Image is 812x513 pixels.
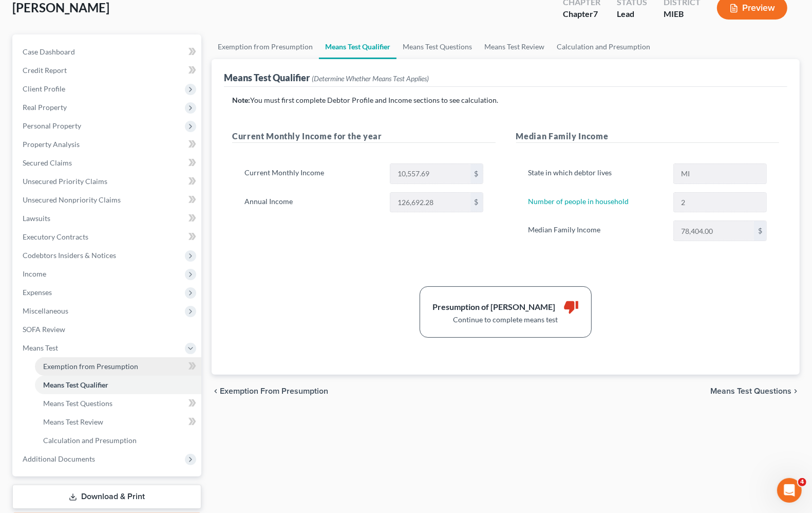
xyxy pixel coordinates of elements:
[674,164,766,184] input: State
[710,387,791,395] span: Means Test Questions
[43,362,138,371] span: Exemption from Presumption
[664,8,701,20] div: MIEB
[432,315,579,325] div: Continue to complete means test
[14,172,201,191] a: Unsecured Priority Claims
[14,135,201,154] a: Property Analysis
[23,103,67,112] span: Real Property
[35,394,201,413] a: Means Test Questions
[23,66,67,75] span: Credit Report
[14,61,201,80] a: Credit Report
[23,251,116,260] span: Codebtors Insiders & Notices
[23,195,121,204] span: Unsecured Nonpriority Claims
[674,193,766,212] input: --
[523,221,669,241] label: Median Family Income
[212,34,319,59] a: Exemption from Presumption
[14,228,201,246] a: Executory Contracts
[14,191,201,209] a: Unsecured Nonpriority Claims
[35,376,201,394] a: Means Test Qualifier
[14,43,201,61] a: Case Dashboard
[23,158,72,167] span: Secured Claims
[35,431,201,450] a: Calculation and Presumption
[23,343,58,352] span: Means Test
[791,387,800,395] i: chevron_right
[14,154,201,172] a: Secured Claims
[43,436,137,445] span: Calculation and Presumption
[319,34,396,59] a: Means Test Qualifier
[710,387,800,395] button: Means Test Questions chevron_right
[23,232,88,241] span: Executory Contracts
[798,478,806,486] span: 4
[232,95,779,105] p: You must first complete Debtor Profile and Income sections to see calculation.
[220,387,328,395] span: Exemption from Presumption
[617,8,647,20] div: Lead
[551,34,656,59] a: Calculation and Presumption
[390,164,470,184] input: 0.00
[239,163,385,184] label: Current Monthly Income
[523,163,669,184] label: State in which debtor lives
[528,197,629,206] a: Number of people in household
[212,387,220,395] i: chevron_left
[232,96,250,104] strong: Note:
[43,417,103,426] span: Means Test Review
[563,8,600,20] div: Chapter
[232,130,495,143] h5: Current Monthly Income for the year
[23,214,50,223] span: Lawsuits
[35,413,201,431] a: Means Test Review
[563,299,579,315] i: thumb_down
[23,288,52,297] span: Expenses
[43,380,108,389] span: Means Test Qualifier
[470,164,483,184] div: $
[390,193,470,212] input: 0.00
[12,485,201,509] a: Download & Print
[23,454,95,463] span: Additional Documents
[593,9,598,19] span: 7
[470,193,483,212] div: $
[396,34,478,59] a: Means Test Questions
[23,140,80,149] span: Property Analysis
[432,301,555,313] div: Presumption of [PERSON_NAME]
[754,221,766,241] div: $
[478,34,551,59] a: Means Test Review
[43,399,112,408] span: Means Test Questions
[23,177,107,186] span: Unsecured Priority Claims
[23,84,65,93] span: Client Profile
[23,121,81,130] span: Personal Property
[212,387,328,395] button: chevron_left Exemption from Presumption
[14,209,201,228] a: Lawsuits
[35,357,201,376] a: Exemption from Presumption
[777,478,802,503] iframe: Intercom live chat
[23,306,68,315] span: Miscellaneous
[224,71,429,84] div: Means Test Qualifier
[23,269,46,278] span: Income
[312,74,429,83] span: (Determine Whether Means Test Applies)
[239,192,385,213] label: Annual Income
[23,47,75,56] span: Case Dashboard
[14,320,201,339] a: SOFA Review
[674,221,754,241] input: 0.00
[23,325,65,334] span: SOFA Review
[516,130,779,143] h5: Median Family Income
